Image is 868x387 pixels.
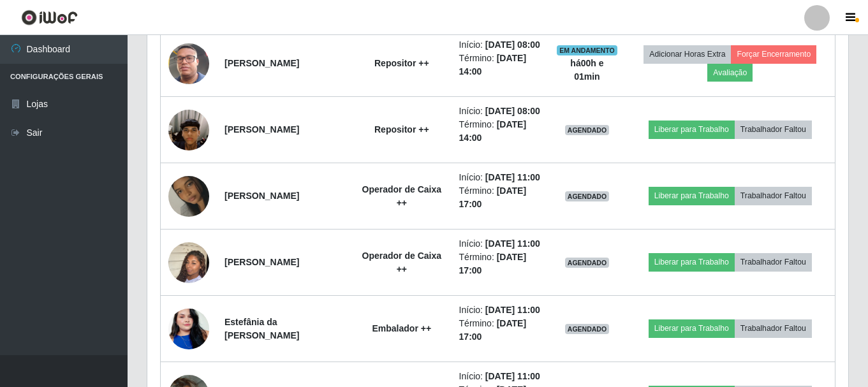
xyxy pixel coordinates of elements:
button: Adicionar Horas Extra [644,45,731,63]
time: [DATE] 11:00 [485,172,540,182]
li: Término: [459,184,541,211]
strong: Repositor ++ [374,124,429,135]
button: Liberar para Trabalho [649,120,735,138]
strong: [PERSON_NAME] [224,257,299,267]
time: [DATE] 08:00 [485,40,540,50]
li: Início: [459,38,541,52]
strong: Repositor ++ [374,58,429,68]
button: Liberar para Trabalho [649,319,735,337]
img: 1740128327849.jpeg [168,27,209,100]
time: [DATE] 11:00 [485,371,540,381]
strong: [PERSON_NAME] [224,124,299,135]
li: Término: [459,52,541,78]
img: 1745635313698.jpeg [168,226,209,299]
strong: Embalador ++ [372,323,432,333]
time: [DATE] 11:00 [485,238,540,249]
li: Início: [459,303,541,317]
strong: Operador de Caixa ++ [362,184,442,208]
button: Trabalhador Faltou [735,253,812,271]
button: Trabalhador Faltou [735,187,812,205]
li: Término: [459,251,541,277]
button: Liberar para Trabalho [649,187,735,205]
button: Avaliação [707,64,753,82]
strong: Operador de Caixa ++ [362,251,442,274]
span: AGENDADO [565,258,610,268]
span: AGENDADO [565,324,610,334]
strong: há 00 h e 01 min [570,58,603,82]
li: Início: [459,237,541,251]
time: [DATE] 11:00 [485,305,540,315]
strong: [PERSON_NAME] [224,58,299,68]
button: Forçar Encerramento [731,45,816,63]
li: Término: [459,317,541,344]
img: 1741891769179.jpeg [168,94,209,166]
time: [DATE] 08:00 [485,106,540,116]
span: AGENDADO [565,125,610,135]
span: AGENDADO [565,191,610,201]
strong: Estefânia da [PERSON_NAME] [224,317,299,340]
img: 1705535567021.jpeg [168,293,209,365]
button: Liberar para Trabalho [649,253,735,271]
img: 1734698192432.jpeg [168,160,209,233]
button: Trabalhador Faltou [735,319,812,337]
li: Início: [459,370,541,383]
strong: [PERSON_NAME] [224,191,299,201]
img: CoreUI Logo [21,10,78,26]
li: Início: [459,105,541,118]
li: Início: [459,171,541,184]
li: Término: [459,118,541,145]
span: EM ANDAMENTO [557,45,617,55]
button: Trabalhador Faltou [735,120,812,138]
